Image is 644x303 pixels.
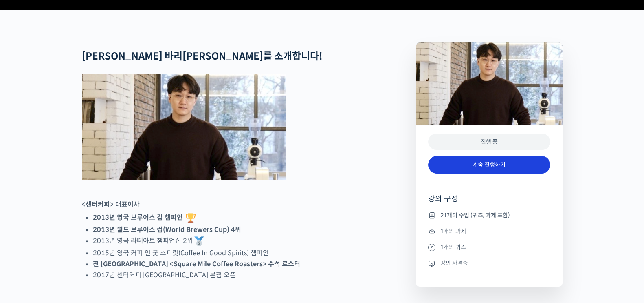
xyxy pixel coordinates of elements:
[26,247,31,254] span: 홈
[428,258,550,268] li: 강의 자격증
[93,225,241,234] strong: 2013년 월드 브루어스 컵(World Brewers Cup) 4위
[126,247,136,254] span: 설정
[93,247,373,258] li: 2015년 영국 커피 인 굿 스피릿(Coffee In Good Spirits) 챔피언
[105,235,156,256] a: 설정
[82,50,323,62] strong: [PERSON_NAME] 바리[PERSON_NAME]를 소개합니다!
[428,156,550,174] a: 계속 진행하기
[93,270,373,281] li: 2017년 센터커피 [GEOGRAPHIC_DATA] 본점 오픈
[75,248,84,254] span: 대화
[2,235,54,256] a: 홈
[82,200,140,209] strong: <센터커피> 대표이사
[428,134,550,150] div: 진행 중
[194,236,204,246] img: 🥈
[93,213,183,222] strong: 2013년 영국 브루어스 컵 챔피언
[54,235,105,256] a: 1대화
[428,242,550,252] li: 1개의 퀴즈
[93,235,373,247] li: 2013년 영국 라떼아트 챔피언십 2위
[186,213,196,223] img: 🏆
[93,260,300,268] strong: 전 [GEOGRAPHIC_DATA] <Square Mile Coffee Roasters> 수석 로스터
[428,194,550,210] h4: 강의 구성
[83,235,86,241] span: 1
[428,210,550,220] li: 21개의 수업 (퀴즈, 과제 포함)
[428,226,550,236] li: 1개의 과제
